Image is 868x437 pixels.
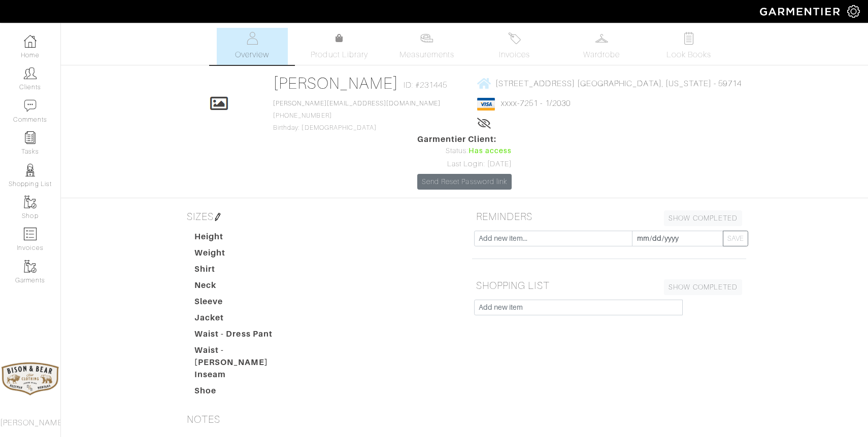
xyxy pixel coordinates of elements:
[24,228,37,240] img: orders-icon-0abe47150d42831381b5fb84f609e132dff9fe21cb692f30cb5eec754e2cba89.png
[417,133,512,145] span: Garmentier Client:
[24,196,37,208] img: garments-icon-b7da505a4dc4fd61783c78ac3ca0ef83fa9d6f193b1c9dc38574b1d14d53ca28.png
[187,263,303,279] dt: Shirt
[501,99,571,108] a: xxxx-7251 - 1/2030
[417,174,512,190] a: Send Reset Password link
[755,3,847,20] img: garmentier-logo-header-white-b43fb05a5012e4ada735d5af1a66efaba907eab6374d6393d1fbf88cb4ef424d.png
[187,231,303,247] dt: Height
[595,32,608,45] img: wardrobe-487a4870c1b7c33e795ec22d11cfc2ed9d08956e64fb3008fe2437562e282088.svg
[183,206,457,227] h5: SIZES
[399,49,455,61] span: Measurements
[273,74,398,92] a: [PERSON_NAME]
[566,28,637,65] a: Wardrobe
[217,28,288,65] a: Overview
[187,369,303,385] dt: Inseam
[187,328,303,344] dt: Waist - Dress Pant
[417,159,512,170] div: Last Login: [DATE]
[847,5,860,18] img: gear-icon-white-bd11855cb880d31180b6d7d6211b90ccbf57a29d726f0c71d8c61bd08dd39cc2.png
[24,131,37,144] img: reminder-icon-8004d30b9f0a5d33ae49ab947aed9ed385cf756f9e5892f1edd6e32f2345188e.png
[187,247,303,263] dt: Weight
[183,409,457,429] h5: NOTES
[469,145,512,157] span: Has access
[653,28,724,65] a: Look Books
[187,344,303,369] dt: Waist - [PERSON_NAME]
[24,35,37,48] img: dashboard-icon-dbcd8f5a0b271acd01030246c82b418ddd0df26cd7fceb0bd07c9910d44c42f6.png
[477,77,742,90] a: [STREET_ADDRESS] [GEOGRAPHIC_DATA], [US_STATE] - 59714
[508,32,521,45] img: orders-27d20c2124de7fd6de4e0e44c1d41de31381a507db9b33961299e4e07d508b8c.svg
[474,231,632,246] input: Add new item...
[187,296,303,312] dt: Sleeve
[187,385,303,401] dt: Shoe
[666,49,712,61] span: Look Books
[24,164,37,176] img: stylists-icon-eb353228a002819b7ec25b43dbf5f0378dd9e0616d9560372ff212230b889e62.png
[24,67,37,80] img: clients-icon-6bae9207a08558b7cb47a8932f037763ab4055f8c8b6bfacd5dc20c3e0201464.png
[273,100,441,107] a: [PERSON_NAME][EMAIL_ADDRESS][DOMAIN_NAME]
[304,32,375,61] a: Product Library
[187,279,303,296] dt: Neck
[474,300,683,315] input: Add new item
[187,312,303,328] dt: Jacket
[479,28,550,65] a: Invoices
[24,99,37,112] img: comment-icon-a0a6a9ef722e966f86d9cbdc48e553b5cf19dbc54f86b18d962a5391bc8f6eb6.png
[246,32,258,45] img: basicinfo-40fd8af6dae0f16599ec9e87c0ef1c0a1fdea2edbe929e3d69a839185d80c458.svg
[583,49,620,61] span: Wardrobe
[472,206,746,227] h5: REMINDERS
[477,98,495,111] img: visa-934b35602734be37eb7d5d7e5dbcd2044c359bf20a24dc3361ca3fa54326a8a7.png
[235,49,269,61] span: Overview
[664,210,742,226] a: SHOW COMPLETED
[420,32,433,45] img: measurements-466bbee1fd09ba9460f595b01e5d73f9e2bff037440d3c8f018324cb6cdf7a4a.svg
[417,145,512,157] div: Status:
[311,49,368,61] span: Product Library
[683,32,695,45] img: todo-9ac3debb85659649dc8f770b8b6100bb5dab4b48dedcbae339e5042a72dfd3cc.svg
[495,79,742,88] span: [STREET_ADDRESS] [GEOGRAPHIC_DATA], [US_STATE] - 59714
[404,79,448,91] span: ID: #231445
[499,49,530,61] span: Invoices
[273,100,441,131] span: [PHONE_NUMBER] Birthday: [DEMOGRAPHIC_DATA]
[723,231,748,246] button: SAVE
[664,279,742,295] a: SHOW COMPLETED
[391,28,463,65] a: Measurements
[472,275,746,296] h5: SHOPPING LIST
[24,260,37,273] img: garments-icon-b7da505a4dc4fd61783c78ac3ca0ef83fa9d6f193b1c9dc38574b1d14d53ca28.png
[214,213,222,221] img: pen-cf24a1663064a2ec1b9c1bd2387e9de7a2fa800b781884d57f21acf72779bad2.png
